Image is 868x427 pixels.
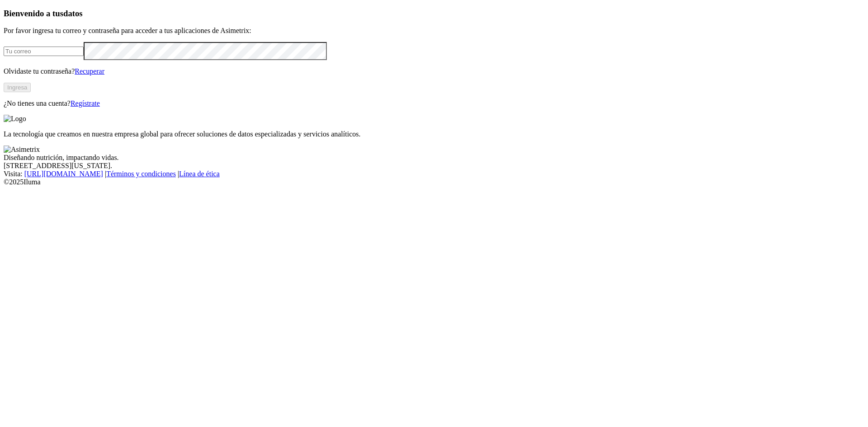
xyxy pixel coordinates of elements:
h3: Bienvenido a tus [4,9,864,19]
p: Olvidaste tu contraseña? [4,67,864,75]
a: [URL][DOMAIN_NAME] [24,170,103,178]
a: Regístrate [71,99,100,107]
p: Por favor ingresa tu correo y contraseña para acceder a tus aplicaciones de Asimetrix: [4,27,864,35]
div: [STREET_ADDRESS][US_STATE]. [4,162,864,170]
a: Términos y condiciones [106,170,176,178]
span: datos [63,9,83,18]
div: © 2025 Iluma [4,178,864,186]
img: Logo [4,115,26,123]
a: Línea de ética [179,170,220,178]
button: Ingresa [4,83,31,92]
img: Asimetrix [4,145,40,154]
p: La tecnología que creamos en nuestra empresa global para ofrecer soluciones de datos especializad... [4,130,864,138]
a: Recuperar [75,67,104,75]
input: Tu correo [4,47,84,56]
div: Visita : | | [4,170,864,178]
p: ¿No tienes una cuenta? [4,99,864,108]
div: Diseñando nutrición, impactando vidas. [4,154,864,162]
